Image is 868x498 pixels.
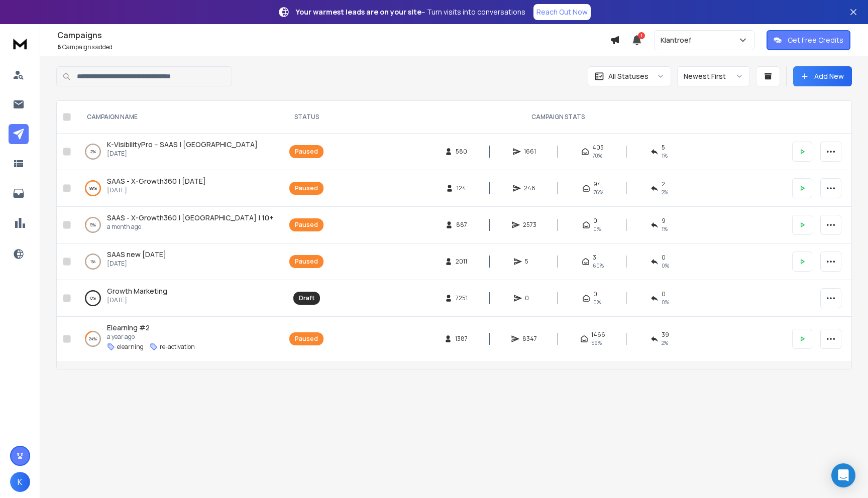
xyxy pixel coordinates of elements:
[107,223,273,231] p: a month ago
[295,148,318,156] div: Paused
[593,254,596,262] span: 3
[662,144,665,152] span: 5
[662,254,666,262] span: 0
[75,243,283,280] td: 1%SAAS new [DATE][DATE]
[522,335,537,343] span: 8347
[767,30,850,50] button: Get Free Credits
[107,176,206,186] span: SAAS - X-Growth360 | [DATE]
[107,323,150,332] span: Elearning #2
[295,221,318,229] div: Paused
[107,286,167,296] a: Growth Marketing
[90,147,96,157] p: 2 %
[57,43,610,51] p: Campaigns added
[295,335,318,343] div: Paused
[75,101,283,134] th: CAMPAIGN NAME
[456,294,468,302] span: 7251
[661,35,695,45] p: Klantroef
[107,186,206,194] p: [DATE]
[10,472,30,492] button: K
[638,32,645,39] span: 1
[662,331,669,339] span: 39
[75,280,283,317] td: 0%Growth Marketing[DATE]
[90,257,95,267] p: 1 %
[593,290,597,298] span: 0
[593,298,601,306] span: 0%
[525,294,535,302] span: 0
[107,150,258,158] p: [DATE]
[107,176,206,186] a: SAAS - X-Growth360 | [DATE]
[296,7,421,17] strong: Your warmest leads are on your site
[330,101,786,134] th: CAMPAIGN STATS
[455,335,468,343] span: 1387
[662,217,666,225] span: 9
[593,225,601,233] span: 0%
[90,220,96,230] p: 5 %
[662,262,669,270] span: 0 %
[788,35,843,45] p: Get Free Credits
[593,262,604,270] span: 60 %
[524,184,535,192] span: 246
[107,333,195,341] p: a year ago
[107,260,166,268] p: [DATE]
[662,152,668,160] span: 1 %
[536,7,588,17] p: Reach Out Now
[89,334,97,344] p: 24 %
[107,250,166,260] a: SAAS new [DATE]
[591,331,605,339] span: 1466
[662,180,665,188] span: 2
[593,188,603,196] span: 76 %
[662,298,669,306] span: 0%
[160,343,195,351] p: re-activation
[662,290,666,298] span: 0
[107,250,166,259] span: SAAS new [DATE]
[662,339,668,347] span: 2 %
[75,170,283,207] td: 99%SAAS - X-Growth360 | [DATE][DATE]
[525,258,535,266] span: 5
[592,144,604,152] span: 405
[592,152,602,160] span: 70 %
[283,101,330,134] th: STATUS
[593,180,601,188] span: 94
[831,463,855,487] div: Open Intercom Messenger
[57,43,61,51] span: 6
[57,29,610,41] h1: Campaigns
[793,66,852,86] button: Add New
[677,66,750,86] button: Newest First
[456,148,467,156] span: 580
[10,34,30,53] img: logo
[608,71,648,81] p: All Statuses
[456,258,467,266] span: 2011
[75,207,283,243] td: 5%SAAS - X-Growth360 | [GEOGRAPHIC_DATA] | 10+a month ago
[295,184,318,192] div: Paused
[107,296,167,304] p: [DATE]
[593,217,597,225] span: 0
[117,343,144,351] p: elearning
[591,339,602,347] span: 59 %
[662,188,668,196] span: 2 %
[533,4,591,20] a: Reach Out Now
[107,213,273,223] a: SAAS - X-Growth360 | [GEOGRAPHIC_DATA] | 10+
[89,183,97,193] p: 99 %
[456,221,467,229] span: 887
[524,148,536,156] span: 1661
[75,317,283,361] td: 24%Elearning #2a year agoelearningre-activation
[90,293,96,303] p: 0 %
[75,134,283,170] td: 2%K-VisibilityPro -- SAAS | [GEOGRAPHIC_DATA][DATE]
[107,140,258,150] a: K-VisibilityPro -- SAAS | [GEOGRAPHIC_DATA]
[107,323,150,333] a: Elearning #2
[457,184,467,192] span: 124
[296,7,525,17] p: – Turn visits into conversations
[299,294,314,302] div: Draft
[295,258,318,266] div: Paused
[662,225,668,233] span: 1 %
[523,221,536,229] span: 2573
